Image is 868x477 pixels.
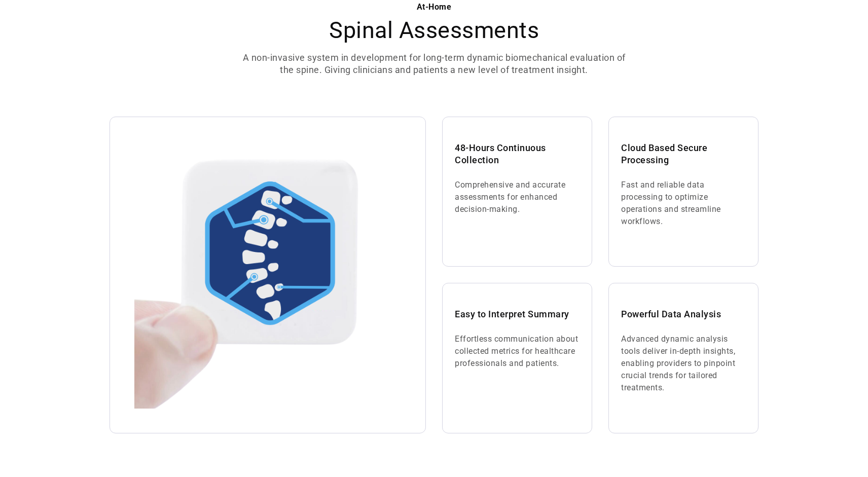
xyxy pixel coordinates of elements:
h3: Powerful Data Analysis [621,308,746,320]
h3: Easy to Interpret Summary [455,308,580,320]
h3: Cloud Based Secure Processing [621,142,746,166]
p: Comprehensive and accurate assessments for enhanced decision-making. [455,179,580,215]
h2: Spinal Assessments [239,17,629,44]
div: At-Home [239,1,629,13]
p: Fast and reliable data processing to optimize operations and streamline workflows. [621,179,746,228]
p: A non-invasive system in development for long-term dynamic biomechanical evaluation of the spine.... [239,52,629,76]
p: Advanced dynamic analysis tools deliver in-depth insights, enabling providers to pinpoint crucial... [621,333,746,394]
h3: 48-Hours Continuous Collection [455,142,580,166]
p: Effortless communication about collected metrics for healthcare professionals and patients. [455,333,580,370]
